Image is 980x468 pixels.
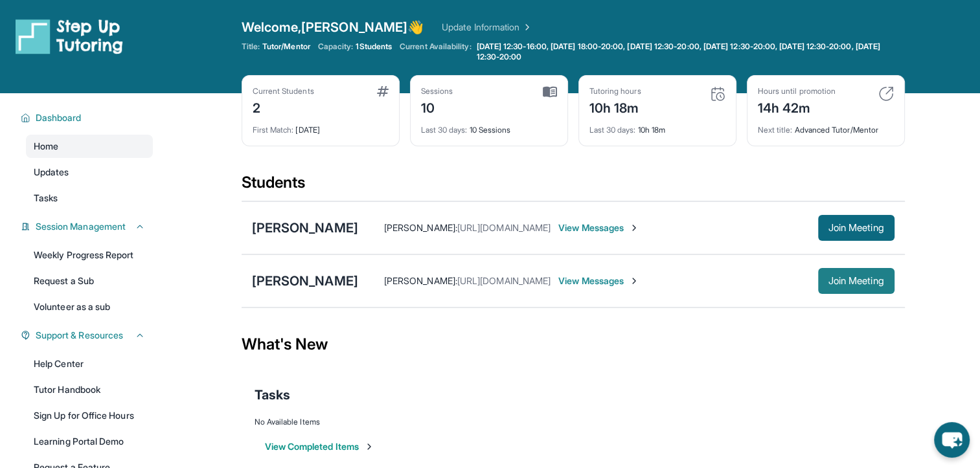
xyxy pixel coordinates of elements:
[934,422,970,458] button: chat-button
[818,268,895,294] button: Join Meeting
[36,329,123,342] span: Support & Resources
[758,117,894,135] div: Advanced Tutor/Mentor
[421,96,453,117] div: 10
[26,243,153,267] a: Weekly Progress Report
[255,417,892,427] div: No Available Items
[421,117,557,135] div: 10 Sessions
[629,223,639,233] img: Chevron-Right
[16,18,123,54] img: logo
[356,41,392,52] span: 1 Students
[474,41,905,62] a: [DATE] 12:30-16:00, [DATE] 18:00-20:00, [DATE] 12:30-20:00, [DATE] 12:30-20:00, [DATE] 12:30-20:0...
[242,18,424,36] span: Welcome, [PERSON_NAME] 👋
[758,96,836,117] div: 14h 42m
[252,219,358,237] div: [PERSON_NAME]
[442,21,532,34] a: Update Information
[377,86,389,96] img: card
[253,117,389,135] div: [DATE]
[629,276,639,286] img: Chevron-Right
[384,275,457,286] span: [PERSON_NAME] :
[26,430,153,453] a: Learning Portal Demo
[589,125,636,135] span: Last 30 days :
[242,172,905,201] div: Students
[253,125,294,135] span: First Match :
[828,224,884,232] span: Join Meeting
[30,111,145,124] button: Dashboard
[384,222,457,233] span: [PERSON_NAME] :
[26,135,153,158] a: Home
[828,277,884,285] span: Join Meeting
[252,272,358,290] div: [PERSON_NAME]
[758,86,836,96] div: Hours until promotion
[253,86,314,96] div: Current Students
[457,222,551,233] span: [URL][DOMAIN_NAME]
[457,275,551,286] span: [URL][DOMAIN_NAME]
[26,269,153,293] a: Request a Sub
[34,192,58,205] span: Tasks
[758,125,793,135] span: Next title :
[26,378,153,401] a: Tutor Handbook
[558,274,639,287] span: View Messages
[421,86,453,96] div: Sessions
[242,41,260,52] span: Title:
[34,166,69,179] span: Updates
[36,220,126,233] span: Session Management
[26,295,153,318] a: Volunteer as a sub
[318,41,354,52] span: Capacity:
[477,41,902,62] span: [DATE] 12:30-16:00, [DATE] 18:00-20:00, [DATE] 12:30-20:00, [DATE] 12:30-20:00, [DATE] 12:30-20:0...
[519,21,532,34] img: Chevron Right
[262,41,310,52] span: Tutor/Mentor
[710,86,725,102] img: card
[26,186,153,210] a: Tasks
[242,316,905,373] div: What's New
[543,86,557,98] img: card
[589,117,725,135] div: 10h 18m
[26,352,153,375] a: Help Center
[26,161,153,184] a: Updates
[421,125,468,135] span: Last 30 days :
[30,329,145,342] button: Support & Resources
[26,404,153,427] a: Sign Up for Office Hours
[265,440,374,453] button: View Completed Items
[400,41,471,62] span: Current Availability:
[253,96,314,117] div: 2
[30,220,145,233] button: Session Management
[818,215,895,241] button: Join Meeting
[878,86,894,102] img: card
[589,86,641,96] div: Tutoring hours
[558,221,639,234] span: View Messages
[34,140,58,153] span: Home
[589,96,641,117] div: 10h 18m
[36,111,82,124] span: Dashboard
[255,386,290,404] span: Tasks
